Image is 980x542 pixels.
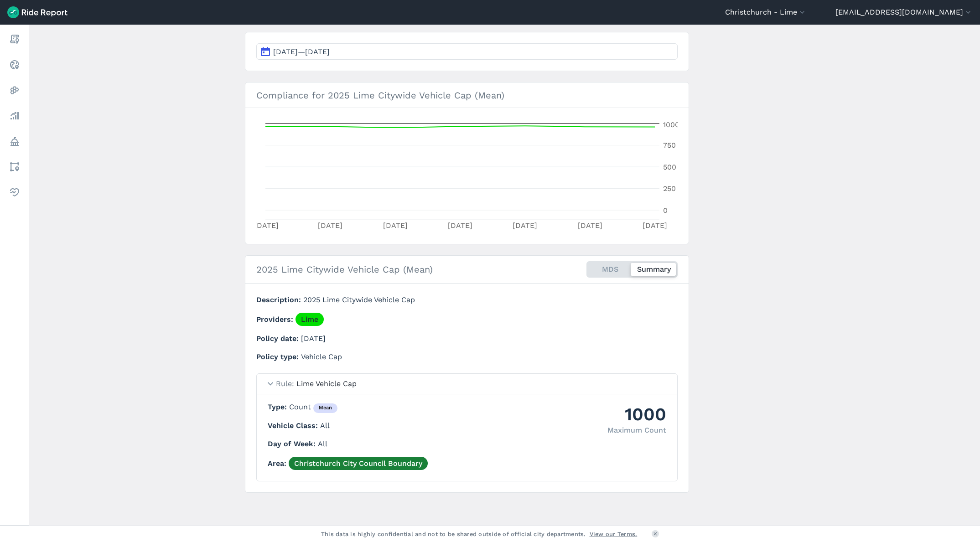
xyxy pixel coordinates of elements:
span: [DATE]—[DATE] [273,47,330,56]
span: Policy type [256,352,301,361]
tspan: 500 [663,163,676,171]
tspan: 750 [663,141,676,150]
div: Maximum Count [607,425,666,436]
img: Ride Report [7,6,67,18]
a: Policy [6,133,23,150]
a: Health [6,184,23,201]
summary: RuleLime Vehicle Cap [257,374,677,394]
button: Christchurch - Lime [725,7,807,18]
span: Policy date [256,334,301,343]
button: [DATE]—[DATE] [256,43,678,60]
tspan: [DATE] [448,221,472,230]
a: Report [6,31,23,47]
tspan: 250 [663,184,676,193]
span: Rule [276,379,296,388]
tspan: 1000 [663,120,679,129]
a: Christchurch City Council Boundary [289,457,428,470]
span: [DATE] [301,334,326,343]
span: Day of Week [268,439,318,448]
span: 2025 Lime Citywide Vehicle Cap [303,295,415,304]
div: mean [313,403,337,413]
span: All [318,439,327,448]
span: Vehicle Class [268,421,320,430]
span: Providers [256,315,296,324]
h2: 2025 Lime Citywide Vehicle Cap (Mean) [256,263,433,276]
tspan: [DATE] [577,221,602,230]
h3: Compliance for 2025 Lime Citywide Vehicle Cap (Mean) [245,83,689,108]
a: Lime [296,313,324,326]
tspan: 0 [663,206,668,215]
span: Description [256,295,303,304]
a: View our Terms. [590,530,638,538]
span: Count [289,403,337,411]
span: Lime Vehicle Cap [296,379,357,388]
a: Areas [6,159,23,175]
span: Area [268,459,289,468]
button: [EMAIL_ADDRESS][DOMAIN_NAME] [835,7,973,18]
a: Realtime [6,57,23,73]
span: Vehicle Cap [301,352,342,361]
tspan: [DATE] [383,221,407,230]
tspan: [DATE] [318,221,342,230]
div: 1000 [607,402,666,427]
tspan: [DATE] [254,221,278,230]
tspan: [DATE] [643,221,667,230]
span: Type [268,403,289,411]
tspan: [DATE] [513,221,537,230]
span: All [320,421,330,430]
a: Heatmaps [6,82,23,98]
a: Analyze [6,108,23,124]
